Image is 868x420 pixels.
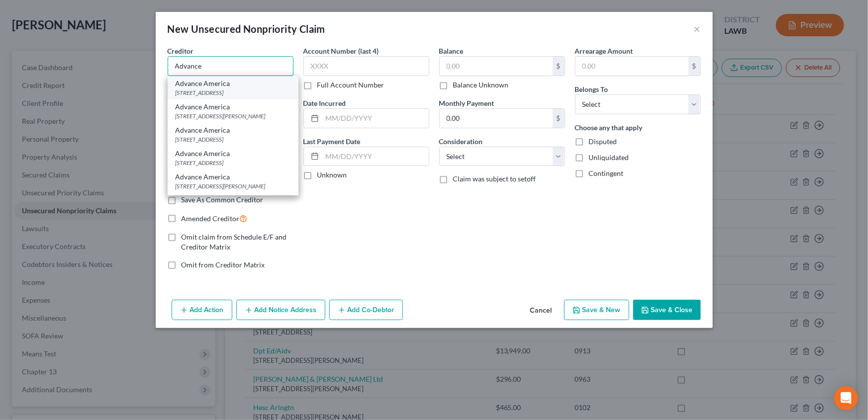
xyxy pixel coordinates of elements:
[303,98,346,108] label: Date Incurred
[575,122,643,133] label: Choose any that apply
[453,80,509,90] label: Balance Unknown
[176,112,290,120] div: [STREET_ADDRESS][PERSON_NAME]
[182,233,287,251] span: Omit claim from Schedule E/F and Creditor Matrix
[834,386,858,410] div: Open Intercom Messenger
[553,109,565,128] div: $
[303,136,361,147] label: Last Payment Date
[575,46,633,56] label: Arrearage Amount
[182,260,265,269] span: Omit from Creditor Matrix
[553,57,565,76] div: $
[439,136,483,147] label: Consideration
[694,23,701,35] button: ×
[168,22,325,36] div: New Unsecured Nonpriority Claim
[176,125,290,135] div: Advance America
[168,56,293,76] input: Search creditor by name...
[440,57,553,76] input: 0.00
[182,214,240,223] span: Amended Creditor
[176,149,290,159] div: Advance America
[589,169,624,177] span: Contingent
[303,46,379,56] label: Account Number (last 4)
[172,300,232,321] button: Add Action
[589,137,617,146] span: Disputed
[322,147,429,166] input: MM/DD/YYYY
[439,98,494,108] label: Monthly Payment
[440,109,553,128] input: 0.00
[633,300,701,321] button: Save & Close
[176,102,290,112] div: Advance America
[439,46,464,56] label: Balance
[236,300,325,321] button: Add Notice Address
[176,135,290,144] div: [STREET_ADDRESS]
[176,79,290,88] div: Advance America
[576,57,688,76] input: 0.00
[168,47,194,55] span: Creditor
[575,85,608,93] span: Belongs To
[176,172,290,182] div: Advance America
[317,170,347,180] label: Unknown
[564,300,629,321] button: Save & New
[176,182,290,190] div: [STREET_ADDRESS][PERSON_NAME]
[329,300,403,321] button: Add Co-Debtor
[176,159,290,167] div: [STREET_ADDRESS]
[303,56,429,76] input: XXXX
[322,109,429,128] input: MM/DD/YYYY
[317,80,385,90] label: Full Account Number
[176,88,290,97] div: [STREET_ADDRESS]
[522,301,560,321] button: Cancel
[688,57,700,76] div: $
[182,195,264,205] label: Save As Common Creditor
[589,153,629,162] span: Unliquidated
[453,174,536,183] span: Claim was subject to setoff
